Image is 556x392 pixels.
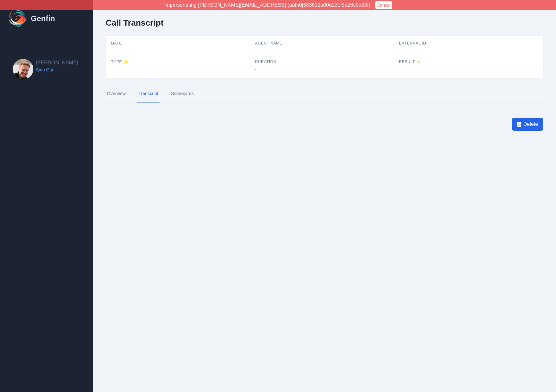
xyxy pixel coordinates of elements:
h1: Genfin [31,13,55,24]
a: Overview [106,85,127,102]
span: - [255,48,394,54]
span: Date [111,41,250,46]
h2: Call Transcript [106,18,164,28]
span: - [399,48,538,54]
a: Sign Out [36,67,78,73]
span: Delete [523,120,538,128]
h2: [PERSON_NAME] [36,59,78,67]
span: - [399,67,405,73]
span: Duration [255,59,394,64]
span: - [111,67,118,73]
nav: Tabs [106,85,543,102]
img: Logo [8,8,28,29]
img: Brian Dunagan [13,59,33,79]
span: Result ✨ [399,59,538,64]
span: External ID [399,41,538,46]
span: - [255,66,394,73]
button: Delete [512,118,543,131]
button: Cancel [375,1,392,9]
a: Transcript [137,85,159,102]
a: Scorecards [170,85,195,102]
span: Type ✨ [111,59,250,64]
span: - [111,48,250,54]
span: Agent Name [255,41,394,46]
